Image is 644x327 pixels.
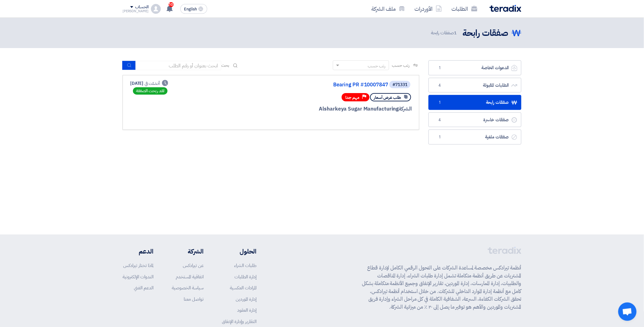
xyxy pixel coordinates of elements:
[265,105,412,113] div: Alsharkeya Sugar Manufacturing
[172,284,204,291] a: سياسة الخصوصية
[368,63,386,69] div: رتب حسب
[237,307,256,314] a: إدارة العقود
[429,78,521,93] a: الطلبات المقبولة4
[429,130,521,145] a: صفقات ملغية1
[436,82,443,88] span: 4
[230,284,256,291] a: المزادات العكسية
[222,247,256,256] li: الحلول
[183,262,204,269] a: عن تيرادكس
[176,273,204,280] a: اتفاقية المستخدم
[151,4,161,14] img: profile_test.png
[490,5,521,12] img: Teradix logo
[436,117,443,123] span: 4
[454,29,457,36] span: 1
[392,83,407,87] div: #71331
[436,134,443,140] span: 1
[463,27,509,39] h2: صفقات رابحة
[123,273,153,280] a: الندوات الإلكترونية
[123,247,153,256] li: الدعم
[123,262,153,269] a: لماذا تختار تيرادكس
[345,95,359,100] span: مهم جدا
[180,4,207,14] button: English
[374,95,401,100] span: طلب عرض أسعار
[436,65,443,71] span: 1
[234,273,256,280] a: إدارة الطلبات
[133,87,167,95] div: لقد ربحت الصفقة
[362,264,521,311] p: أنظمة تيرادكس مخصصة لمساعدة الشركات على التحول الرقمي الكامل لإدارة قطاع المشتريات عن طريق أنظمة ...
[135,5,148,10] div: الحساب
[447,2,482,16] a: الطلبات
[431,29,458,36] span: صفقات رابحة
[234,262,256,269] a: طلبات الشراء
[392,62,410,69] span: رتب حسب
[399,105,412,113] span: الشركة
[222,318,256,325] a: التقارير وإدارة الإنفاق
[429,95,521,110] a: صفقات رابحة1
[184,296,204,303] a: تواصل معنا
[436,100,443,106] span: 1
[236,296,256,303] a: إدارة الموردين
[366,2,410,16] a: ملف الشركة
[410,2,447,16] a: الأوردرات
[221,62,229,69] span: بحث
[429,112,521,127] a: صفقات خاسرة4
[130,80,168,87] div: [DATE]
[184,7,197,11] span: English
[136,61,221,70] input: ابحث بعنوان أو رقم الطلب
[266,82,388,88] a: Bearing PR #10007847
[134,284,153,291] a: الدعم الفني
[123,9,149,13] div: [PERSON_NAME]
[145,80,159,87] span: أنشئت في
[618,303,637,321] div: Open chat
[169,2,174,7] span: 10
[429,60,521,75] a: الدعوات الخاصة1
[172,247,204,256] li: الشركة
